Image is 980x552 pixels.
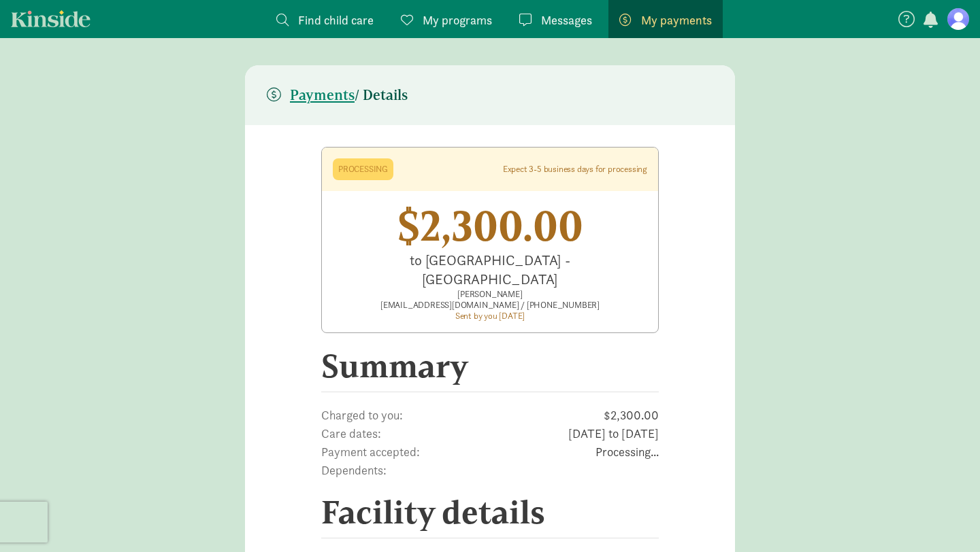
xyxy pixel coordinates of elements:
span: [DATE] to [DATE] [493,424,659,443]
div: $2,300.00 [333,202,647,251]
span: Payments [290,87,355,103]
a: Kinside [11,10,91,27]
span: Payment accepted: [321,443,493,461]
h2: Summary [321,347,659,392]
span: [PHONE_NUMBER] [519,299,600,311]
span: Find child care [298,11,374,29]
span: Messages [541,11,592,29]
span: $2,300.00 [510,406,659,424]
h5: / Details [267,87,408,103]
a: Processing Expect 3-5 business days for processing $2,300.00 to [GEOGRAPHIC_DATA] - [GEOGRAPHIC_D... [321,147,659,333]
span: Charged to you: [321,406,497,424]
span: Dependents: [321,461,524,479]
span: Care dates: [321,424,479,443]
div: to [GEOGRAPHIC_DATA] - [GEOGRAPHIC_DATA] [349,251,631,289]
span: My programs [423,11,492,29]
span: [EMAIL_ADDRESS][DOMAIN_NAME] [380,299,519,311]
span: My payments [641,11,712,29]
div: Sent by you [DATE] [333,311,647,322]
span: Processing... [506,443,659,461]
div: Expect 3-5 business days for processing [503,164,647,175]
h2: Facility details [321,493,659,538]
div: Processing [338,164,388,175]
div: [PERSON_NAME] [333,289,647,300]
